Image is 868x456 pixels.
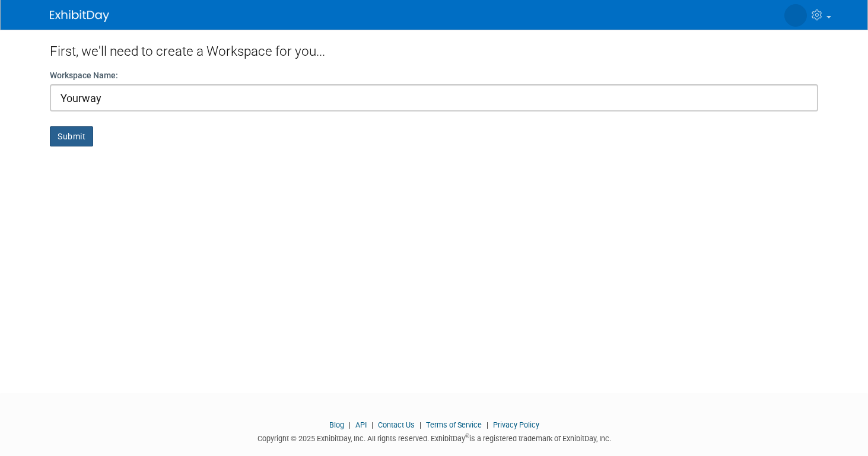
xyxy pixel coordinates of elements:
[368,420,376,429] span: |
[465,433,469,439] sup: ®
[784,4,807,27] img: Stephanie Spiritoso
[50,126,93,146] button: Submit
[493,420,539,429] a: Privacy Policy
[355,420,367,429] a: API
[484,420,491,429] span: |
[50,10,109,22] img: ExhibitDay
[378,420,415,429] a: Contact Us
[50,30,818,69] div: First, we'll need to create a Workspace for you...
[416,420,424,429] span: |
[329,420,344,429] a: Blog
[426,420,482,429] a: Terms of Service
[50,84,818,111] input: Name of your organization
[50,69,118,81] label: Workspace Name:
[346,420,354,429] span: |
